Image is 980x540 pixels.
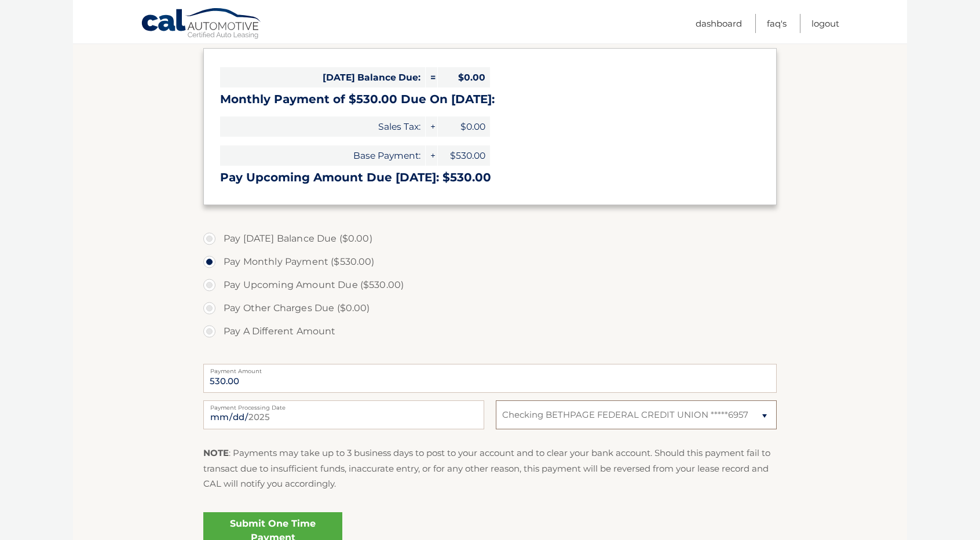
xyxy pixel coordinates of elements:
[220,170,760,185] h3: Pay Upcoming Amount Due [DATE]: $530.00
[203,400,484,429] input: Payment Date
[203,447,229,458] strong: NOTE
[426,145,437,166] span: +
[141,8,262,41] a: Cal Automotive
[203,227,777,250] label: Pay [DATE] Balance Due ($0.00)
[220,145,425,166] span: Base Payment:
[203,297,777,320] label: Pay Other Charges Due ($0.00)
[203,446,777,491] p: : Payments may take up to 3 business days to post to your account and to clear your bank account....
[220,116,425,137] span: Sales Tax:
[438,67,490,87] span: $0.00
[203,320,777,343] label: Pay A Different Amount
[220,92,760,107] h3: Monthly Payment of $530.00 Due On [DATE]:
[203,364,777,373] label: Payment Amount
[203,364,777,393] input: Payment Amount
[426,67,437,87] span: =
[767,14,787,33] a: FAQ's
[220,67,425,87] span: [DATE] Balance Due:
[203,273,777,297] label: Pay Upcoming Amount Due ($530.00)
[696,14,742,33] a: Dashboard
[438,145,490,166] span: $530.00
[203,400,484,410] label: Payment Processing Date
[203,250,777,273] label: Pay Monthly Payment ($530.00)
[811,14,839,33] a: Logout
[438,116,490,137] span: $0.00
[426,116,437,137] span: +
